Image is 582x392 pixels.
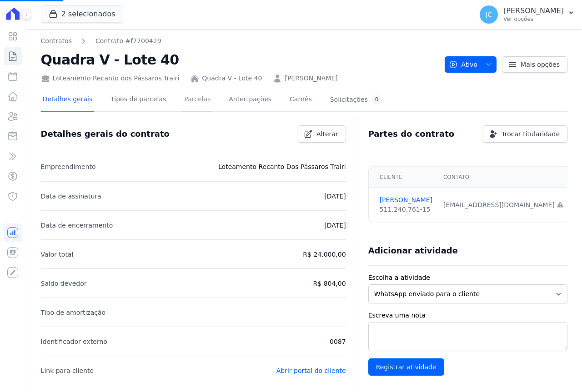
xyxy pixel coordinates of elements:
[371,95,382,104] div: 0
[303,249,346,260] p: R$ 24.000,00
[41,88,95,112] a: Detalhes gerais
[483,125,567,143] a: Trocar titularidade
[330,336,346,347] p: 0087
[368,245,458,256] h3: Adicionar atividade
[41,307,106,318] p: Tipo de amortização
[368,129,455,139] h3: Partes do contrato
[438,167,569,188] th: Contato
[369,167,438,188] th: Cliente
[324,220,346,231] p: [DATE]
[41,191,101,202] p: Data de assinatura
[502,56,567,73] a: Mais opções
[41,278,87,289] p: Saldo devedor
[368,273,567,283] label: Escolha a atividade
[41,161,96,172] p: Empreendimento
[41,36,437,46] nav: Breadcrumb
[324,191,346,202] p: [DATE]
[380,205,432,214] div: 511.240.761-15
[227,88,273,112] a: Antecipações
[330,95,382,104] div: Solicitações
[41,336,107,347] p: Identificador externo
[41,249,74,260] p: Valor total
[486,11,492,18] span: JC
[218,161,346,172] p: Loteamento Recanto Dos Pássaros Trairi
[182,88,212,112] a: Parcelas
[298,125,346,143] a: Alterar
[368,358,444,376] input: Registrar atividade
[41,36,72,46] a: Contratos
[276,367,346,374] a: Abrir portal do cliente
[503,15,564,23] p: Ver opções
[313,278,346,289] p: R$ 804,00
[41,50,437,70] h2: Quadra V - Lote 40
[316,129,338,139] span: Alterar
[41,5,123,23] button: 2 selecionados
[288,88,314,112] a: Carnês
[95,36,161,46] a: Contrato #f7700429
[41,36,161,46] nav: Breadcrumb
[202,74,262,83] a: Quadra V - Lote 40
[472,2,582,27] button: JC [PERSON_NAME] Ver opções
[445,56,497,73] button: Ativo
[41,74,180,83] div: Loteamento Recanto dos Pássaros Trairi
[502,129,560,139] span: Trocar titularidade
[41,129,170,139] h3: Detalhes gerais do contrato
[449,56,478,73] span: Ativo
[368,311,567,320] label: Escreva uma nota
[443,200,564,210] div: [EMAIL_ADDRESS][DOMAIN_NAME]
[503,6,564,15] p: [PERSON_NAME]
[41,220,113,231] p: Data de encerramento
[285,74,337,83] a: [PERSON_NAME]
[328,88,384,112] a: Solicitações0
[109,88,168,112] a: Tipos de parcelas
[521,60,560,69] span: Mais opções
[41,365,94,376] p: Link para cliente
[380,195,432,205] a: [PERSON_NAME]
